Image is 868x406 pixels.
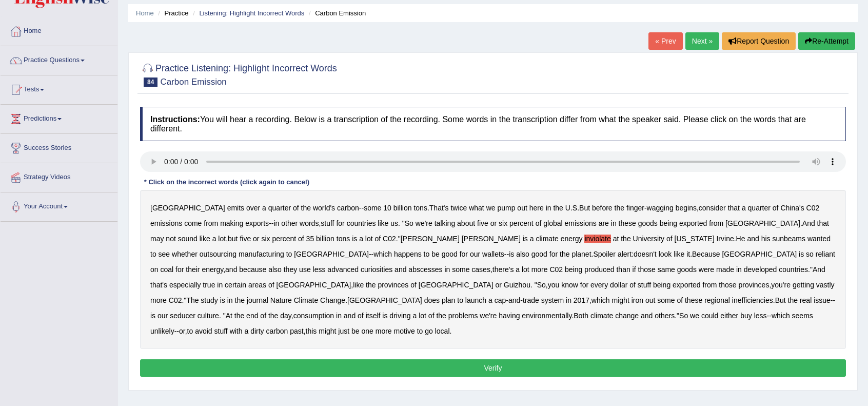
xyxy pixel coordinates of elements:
[619,219,636,227] b: these
[1,134,117,160] a: Success Stories
[268,281,274,289] b: of
[523,296,539,304] b: trade
[293,204,299,212] b: of
[647,204,674,212] b: wagging
[270,296,292,304] b: Nature
[320,296,345,304] b: Change
[239,265,266,274] b: because
[470,250,480,258] b: our
[480,312,497,320] b: we're
[814,296,831,304] b: issue
[747,235,759,243] b: and
[347,219,376,227] b: countries
[457,296,463,304] b: to
[429,204,449,212] b: That's
[548,281,560,289] b: you
[486,204,496,212] b: we
[543,219,562,227] b: global
[675,235,715,243] b: [US_STATE]
[536,235,558,243] b: climate
[1,192,117,218] a: Your Account
[509,219,534,227] b: percent
[748,204,771,212] b: quarter
[779,265,808,274] b: countries
[816,281,835,289] b: vastly
[561,281,578,289] b: know
[419,281,494,289] b: [GEOGRAPHIC_DATA]
[499,219,507,227] b: six
[150,312,155,320] b: is
[277,281,351,289] b: [GEOGRAPHIC_DATA]
[638,265,656,274] b: those
[615,204,624,212] b: the
[685,296,702,304] b: these
[327,265,359,274] b: advanced
[284,265,297,274] b: they
[457,219,475,227] b: about
[175,265,184,274] b: for
[444,265,450,274] b: in
[198,312,219,320] b: culture
[676,204,697,212] b: begins
[436,312,446,320] b: the
[204,219,218,227] b: from
[383,235,396,243] b: C02
[590,312,613,320] b: climate
[186,265,200,274] b: their
[648,32,682,50] a: « Prev
[806,250,814,258] b: so
[169,281,201,289] b: especially
[580,281,588,289] b: for
[347,296,422,304] b: [GEOGRAPHIC_DATA]
[685,32,719,50] a: Next »
[301,204,311,212] b: the
[618,250,632,258] b: alert
[220,296,225,304] b: is
[702,281,717,289] b: from
[253,235,259,243] b: or
[716,265,734,274] b: made
[160,265,173,274] b: coal
[460,250,468,258] b: for
[344,312,356,320] b: and
[280,312,291,320] b: day
[361,265,392,274] b: curiosities
[260,312,266,320] b: of
[632,296,643,304] b: iron
[170,312,195,320] b: seducer
[677,296,683,304] b: of
[686,250,690,258] b: it
[452,265,469,274] b: some
[660,219,677,227] b: being
[780,204,804,212] b: China's
[813,265,825,274] b: And
[566,296,571,304] b: in
[679,312,688,320] b: So
[225,281,246,289] b: certain
[523,235,528,243] b: is
[366,312,381,320] b: itself
[773,204,779,212] b: of
[537,281,546,289] b: So
[531,265,548,274] b: more
[701,312,718,320] b: could
[462,235,521,243] b: [PERSON_NAME]
[199,9,304,17] a: Listening: Highlight Incorrect Words
[375,235,381,243] b: of
[817,219,829,227] b: that
[365,235,373,243] b: lot
[1,17,117,43] a: Home
[424,250,430,258] b: to
[633,235,664,243] b: University
[306,235,314,243] b: 35
[771,281,791,289] b: you're
[732,296,773,304] b: inefficiencies
[294,296,318,304] b: Climate
[246,204,260,212] b: over
[584,235,610,243] b: inviolate
[469,204,484,212] b: what
[800,296,812,304] b: real
[157,312,168,320] b: our
[166,235,175,243] b: not
[645,296,655,304] b: out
